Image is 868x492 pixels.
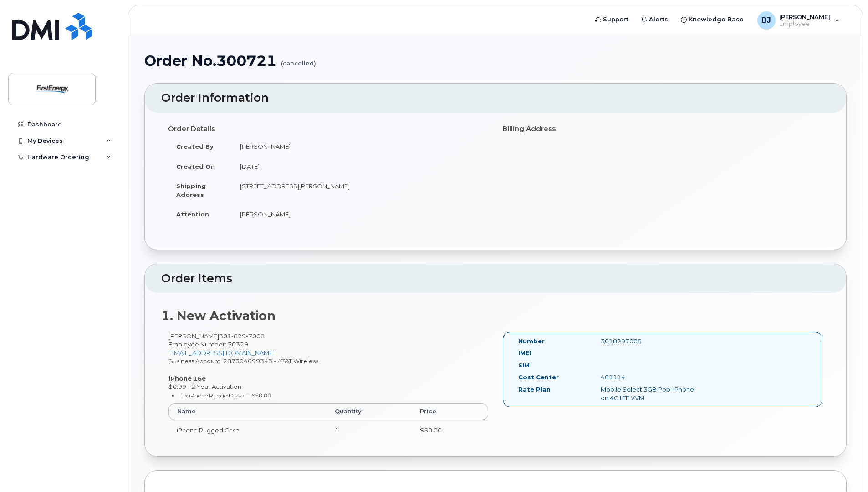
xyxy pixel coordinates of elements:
[144,53,847,69] h1: Order No.300721
[327,403,412,420] th: Quantity
[232,156,489,176] td: [DATE]
[180,392,271,399] small: 1 x iPhone Rugged Case — $50.00
[594,373,710,382] div: 481114
[161,308,276,323] strong: 1. New Activation
[518,373,559,382] label: Cost Center
[176,143,214,150] strong: Created By
[168,341,248,348] span: Employee Number: 30329
[168,375,206,382] strong: iPhone 16e
[219,332,265,340] span: 301
[231,332,246,340] span: 829
[168,125,489,133] h4: Order Details
[168,403,327,420] th: Name
[161,272,830,285] h2: Order Items
[176,163,215,170] strong: Created On
[412,403,488,420] th: Price
[246,332,265,340] span: 7008
[518,337,545,346] label: Number
[412,420,488,440] td: $50.00
[281,53,316,67] small: (cancelled)
[168,420,327,440] td: iPhone Rugged Case
[232,136,489,156] td: [PERSON_NAME]
[327,420,412,440] td: 1
[161,332,495,448] div: [PERSON_NAME] Business Account: 287304699343 - AT&T Wireless $0.99 - 2 Year Activation
[232,176,489,204] td: [STREET_ADDRESS][PERSON_NAME]
[594,385,710,402] div: Mobile Select 3GB Pool iPhone on 4G LTE VVM
[518,349,531,357] label: IMEI
[518,385,551,394] label: Rate Plan
[161,92,830,105] h2: Order Information
[502,125,823,133] h4: Billing Address
[232,204,489,224] td: [PERSON_NAME]
[176,182,206,198] strong: Shipping Address
[518,361,530,370] label: SIM
[176,211,209,218] strong: Attention
[594,337,710,346] div: 3018297008
[168,349,275,356] a: [EMAIL_ADDRESS][DOMAIN_NAME]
